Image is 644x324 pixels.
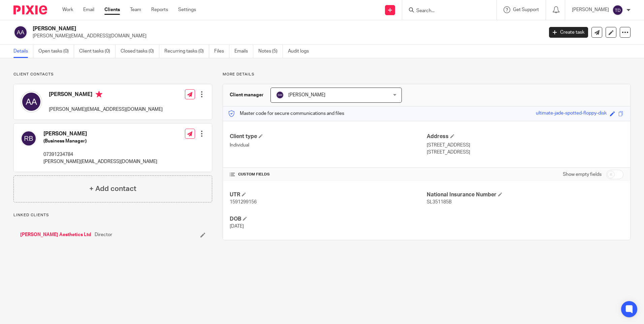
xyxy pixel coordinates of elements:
h5: (Business Manager) [43,138,157,144]
img: svg%3E [612,5,623,15]
p: Client contacts [13,72,212,77]
img: svg%3E [21,130,37,147]
p: Linked clients [13,213,212,218]
p: Individual [230,142,426,149]
span: Director [95,231,112,238]
p: More details [223,72,631,77]
a: Clients [104,6,120,13]
a: Recurring tasks (0) [164,45,209,58]
p: [PERSON_NAME][EMAIL_ADDRESS][DOMAIN_NAME] [49,106,163,113]
p: [PERSON_NAME][EMAIL_ADDRESS][DOMAIN_NAME] [33,33,539,39]
a: Open tasks (0) [38,45,74,58]
h4: DOB [230,216,426,223]
h4: CUSTOM FIELDS [230,172,426,177]
a: Create task [549,27,588,38]
a: Emails [234,45,253,58]
a: Files [214,45,229,58]
a: Email [83,6,94,13]
p: Master code for secure communications and files [228,110,344,117]
p: [PERSON_NAME][EMAIL_ADDRESS][DOMAIN_NAME] [43,158,157,165]
span: 1591299156 [230,200,257,204]
span: SL351185B [427,200,452,204]
h2: [PERSON_NAME] [33,25,438,32]
a: Reports [151,6,168,13]
p: [STREET_ADDRESS] [427,142,623,149]
img: svg%3E [276,91,284,99]
a: [PERSON_NAME] Aesthetics Ltd [20,231,91,238]
span: [PERSON_NAME] [288,93,325,97]
a: Client tasks (0) [79,45,116,58]
span: Get Support [513,7,539,12]
a: Notes (5) [258,45,283,58]
h4: [PERSON_NAME] [43,130,157,137]
h3: Client manager [230,92,264,98]
img: svg%3E [21,91,42,112]
a: Closed tasks (0) [121,45,159,58]
h4: + Add contact [89,184,136,194]
h4: [PERSON_NAME] [49,91,163,99]
h4: Address [427,133,623,140]
a: Settings [178,6,196,13]
img: svg%3E [13,25,28,39]
input: Search [416,8,476,14]
h4: Client type [230,133,426,140]
a: Team [130,6,141,13]
a: Work [62,6,73,13]
p: [PERSON_NAME] [572,6,609,13]
p: [STREET_ADDRESS] [427,149,623,156]
a: Details [13,45,33,58]
span: [DATE] [230,224,244,229]
div: ultimate-jade-spotted-floppy-disk [536,110,607,118]
i: Primary [96,91,102,98]
a: Audit logs [288,45,314,58]
h4: UTR [230,191,426,198]
p: 07391234784 [43,151,157,158]
h4: National Insurance Number [427,191,623,198]
img: Pixie [13,5,47,14]
label: Show empty fields [563,171,602,178]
